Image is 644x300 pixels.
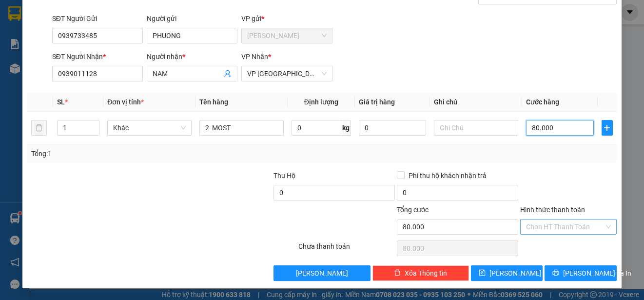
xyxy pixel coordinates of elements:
span: Tổng cước [397,206,429,214]
div: Chưa thanh toán [297,241,396,258]
button: [PERSON_NAME] [273,265,370,281]
span: VP Sài Gòn [247,66,326,81]
span: Thu Hộ [273,172,295,180]
div: SĐT Người Nhận [52,51,143,62]
input: Ghi Chú [434,120,518,136]
span: Giá trị hàng [359,98,395,106]
input: 0 [359,120,427,136]
div: nhân [8,30,87,42]
div: UT [94,32,194,43]
div: Người gửi [147,13,237,24]
span: save [479,269,486,277]
button: deleteXóa Thông tin [372,265,469,281]
div: Tổng: 1 [31,148,249,159]
span: user-add [224,70,232,78]
span: SL [57,98,65,106]
div: Người nhận [147,51,237,62]
span: [PERSON_NAME] và In [563,268,631,279]
span: delete [394,269,401,277]
div: VP [GEOGRAPHIC_DATA] [94,8,194,32]
div: 0915233316 [8,42,87,56]
button: save[PERSON_NAME] [471,265,543,281]
span: kg [341,120,351,136]
span: Tên hàng [199,98,228,106]
span: [PERSON_NAME] [489,268,542,279]
div: 20.000 [7,63,89,75]
button: plus [602,120,613,136]
div: VP gửi [241,13,332,24]
span: Khác [113,120,186,135]
span: VP Cao Tốc [247,28,326,43]
span: Phí thu hộ khách nhận trả [405,170,490,181]
span: VP Nhận [241,53,268,60]
button: printer[PERSON_NAME] và In [545,265,617,281]
span: plus [602,124,612,132]
span: Gửi: [8,8,23,19]
label: Hình thức thanh toán [520,206,585,214]
span: Định lượng [304,98,338,106]
span: printer [552,269,559,277]
span: Nhận: [94,9,117,20]
div: [PERSON_NAME] [8,8,87,30]
span: Cước rồi : [7,64,43,74]
button: delete [31,120,47,136]
span: Cước hàng [526,98,559,106]
th: Ghi chú [430,93,522,112]
div: SĐT Người Gửi [52,13,143,24]
span: Đơn vị tính [107,98,144,106]
span: Xóa Thông tin [405,268,447,279]
input: VD: Bàn, Ghế [199,120,284,136]
div: 0906782914 [94,43,194,57]
span: [PERSON_NAME] [296,268,348,279]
